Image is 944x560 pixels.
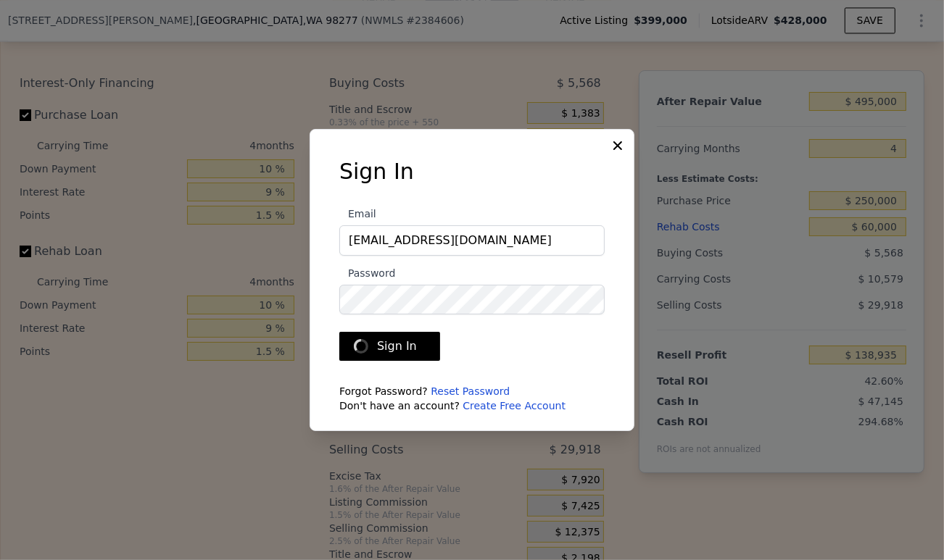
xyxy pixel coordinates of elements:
div: Forgot Password? Don't have an account? [339,384,605,413]
input: Email [339,225,605,256]
a: Create Free Account [463,400,566,411]
span: Password [339,267,395,279]
input: Password [339,285,605,315]
span: Email [339,208,376,220]
h3: Sign In [339,159,605,185]
a: Reset Password [431,385,510,397]
button: Sign In [339,332,440,361]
